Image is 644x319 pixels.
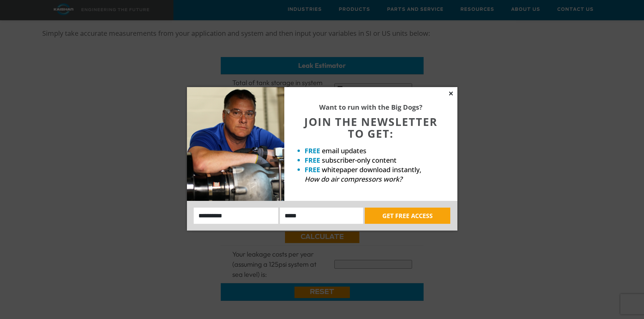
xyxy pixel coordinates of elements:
[305,175,402,184] em: How do air compressors work?
[305,146,320,155] strong: FREE
[319,103,423,112] strong: Want to run with the Big Dogs?
[322,165,421,174] span: whitepaper download instantly,
[448,90,454,97] button: Close
[304,114,437,141] span: JOIN THE NEWSLETTER TO GET:
[305,165,320,174] strong: FREE
[322,146,366,155] span: email updates
[365,208,450,224] button: GET FREE ACCESS
[305,156,320,165] strong: FREE
[280,208,363,224] input: Email
[322,156,397,165] span: subscriber-only content
[194,208,279,224] input: Name:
